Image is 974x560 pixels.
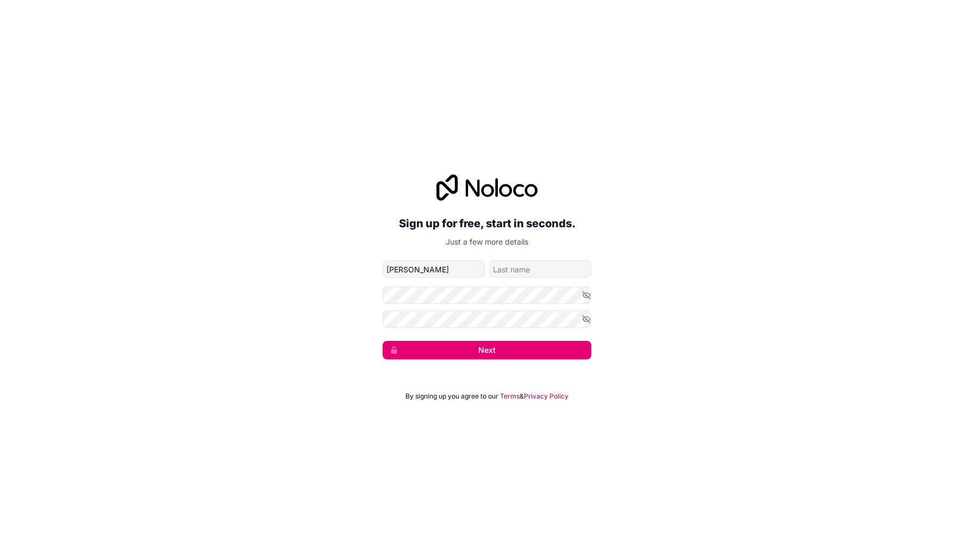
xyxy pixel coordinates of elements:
[383,237,591,247] p: Just a few more details
[383,310,591,328] input: Confirm password
[520,392,524,401] span: &
[524,392,569,401] a: Privacy Policy
[405,392,498,401] span: By signing up you agree to our
[383,341,591,359] button: Next
[500,392,520,401] a: Terms
[489,260,591,278] input: family-name
[383,214,591,233] h2: Sign up for free, start in seconds.
[383,287,591,304] input: Password
[383,260,485,278] input: given-name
